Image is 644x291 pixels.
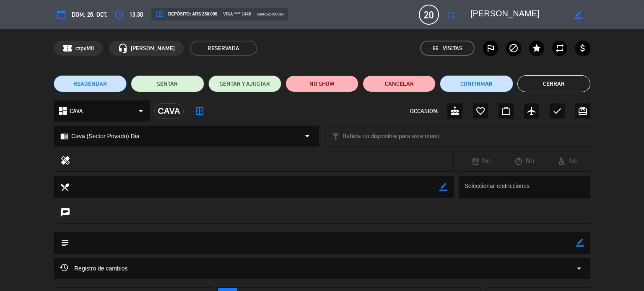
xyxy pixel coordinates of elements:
[73,80,107,88] span: REAGENDAR
[363,75,436,92] button: Cancelar
[532,43,542,53] i: star
[332,132,340,140] i: local_bar
[60,132,68,140] i: chrome_reader_mode
[257,12,284,17] span: mercadopago
[574,11,582,19] i: border_color
[60,238,69,247] i: subject
[156,10,217,18] span: Depósito: ARS 250.000
[419,5,439,25] span: 20
[75,44,94,53] span: czpxM0
[343,131,439,141] span: Bebida no disponible para este menú
[410,106,439,116] span: OCCASION:
[54,7,69,22] button: calendar_today
[578,106,588,116] i: card_giftcard
[546,156,590,167] div: No
[486,43,496,53] i: outlined_flag
[156,10,164,18] i: local_atm
[443,44,462,53] em: Visitas
[130,10,143,20] span: 13:30
[118,43,128,53] i: headset_mic
[503,156,546,167] div: No
[446,10,456,20] i: fullscreen
[136,106,146,116] i: arrow_drop_down
[578,43,588,53] i: attach_money
[459,156,503,167] div: No
[190,41,257,56] span: RESERVADA
[439,183,447,191] i: border_color
[576,239,584,247] i: border_color
[433,44,439,53] span: 66
[114,10,124,20] i: access_time
[517,75,590,92] button: Cerrar
[527,106,537,116] i: airplanemode_active
[131,44,175,53] span: [PERSON_NAME]
[70,106,83,116] span: CAVA
[56,10,66,20] i: calendar_today
[440,75,513,92] button: Confirmar
[475,106,486,116] i: favorite_border
[286,75,358,92] button: NO SHOW
[71,131,140,141] span: Cava (Sector Privado) Dia
[60,155,70,167] i: healing
[443,7,458,22] button: fullscreen
[501,106,511,116] i: work_outline
[72,10,107,20] span: dom. 26, oct.
[302,131,312,141] i: arrow_drop_down
[60,182,69,191] i: local_dining
[555,43,565,53] i: repeat
[54,75,127,92] button: REAGENDAR
[60,263,128,273] span: Registro de cambios
[62,43,73,53] span: confirmation_number
[131,75,204,92] button: SENTAR
[112,7,127,22] button: access_time
[154,103,184,119] div: CAVA
[208,75,281,92] button: SENTAR Y AJUSTAR
[450,106,460,116] i: cake
[574,263,584,273] i: arrow_drop_down
[552,106,562,116] i: check
[195,106,205,116] i: border_all
[58,106,68,116] i: dashboard
[60,207,70,219] i: chat
[509,43,519,53] i: block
